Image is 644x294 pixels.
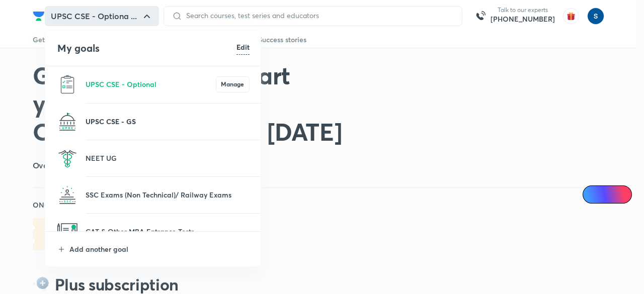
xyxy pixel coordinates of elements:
p: SSC Exams (Non Technical)/ Railway Exams [86,189,250,200]
img: UPSC CSE - GS [57,112,77,132]
img: NEET UG [57,148,77,168]
h6: Edit [236,42,250,52]
img: SSC Exams (Non Technical)/ Railway Exams [57,185,77,205]
p: UPSC CSE - GS [86,116,250,127]
p: NEET UG [86,153,250,163]
p: Add another goal [69,244,250,254]
h4: My goals [57,41,236,56]
p: UPSC CSE - Optional [86,79,216,89]
img: CAT & Other MBA Entrance Tests [57,222,77,242]
img: UPSC CSE - Optional [57,74,77,94]
button: Manage [216,76,250,92]
p: CAT & Other MBA Entrance Tests [86,226,250,237]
